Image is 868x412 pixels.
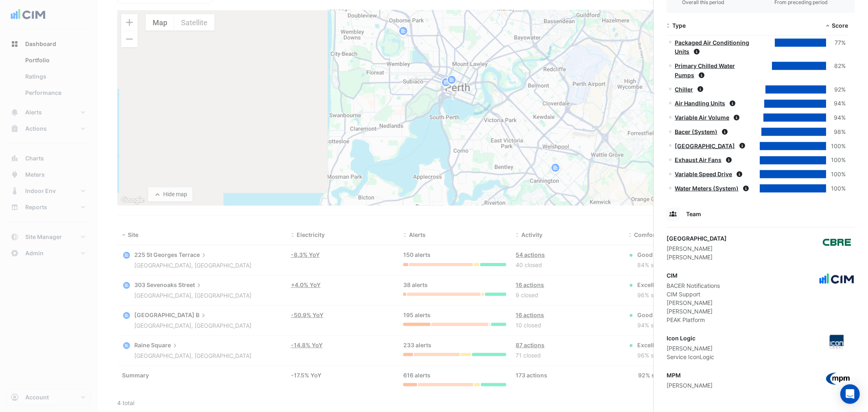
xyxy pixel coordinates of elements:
div: [PERSON_NAME] [667,307,720,316]
div: 77% [826,38,846,48]
a: Exhaust Air Fans [675,156,722,163]
div: Icon Logic [667,334,714,342]
div: 100% [826,142,846,151]
a: Variable Air Volume [675,114,729,121]
div: 100% [826,170,846,179]
div: PEAK Platform [667,316,720,324]
div: Open Intercom Messenger [840,384,860,404]
div: MPM [667,371,713,379]
a: Primary Chilled Water Pumps [675,62,735,79]
a: Bacer (System) [675,128,717,135]
span: Team [686,210,701,217]
div: 82% [826,61,846,71]
span: Score [832,22,848,29]
div: CIM [667,271,720,280]
div: 92% [826,85,846,94]
div: 94% [826,113,846,123]
div: [PERSON_NAME] [667,253,727,261]
div: [PERSON_NAME] [667,244,727,253]
a: Air Handling Units [675,100,725,107]
a: [GEOGRAPHIC_DATA] [675,142,735,149]
a: Chiller [675,86,693,93]
div: 100% [826,184,846,193]
div: [PERSON_NAME] [667,381,713,390]
img: CBRE Charter Hall [818,234,855,250]
img: CIM [818,271,855,287]
div: [PERSON_NAME] [667,344,714,353]
a: Packaged Air Conditioning Units [675,39,749,55]
div: [PERSON_NAME] [667,298,720,307]
span: Type [672,22,686,29]
div: 98% [826,127,846,137]
div: CIM Support [667,290,720,298]
div: BACER Notifications [667,281,720,290]
div: [GEOGRAPHIC_DATA] [667,234,727,243]
div: Service IconLogic [667,353,714,361]
img: MPM [818,371,855,387]
img: Icon Logic [818,334,855,350]
div: 94% [826,99,846,108]
a: Variable Speed Drive [675,171,732,178]
div: 100% [826,156,846,165]
a: Water Meters (System) [675,185,739,192]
